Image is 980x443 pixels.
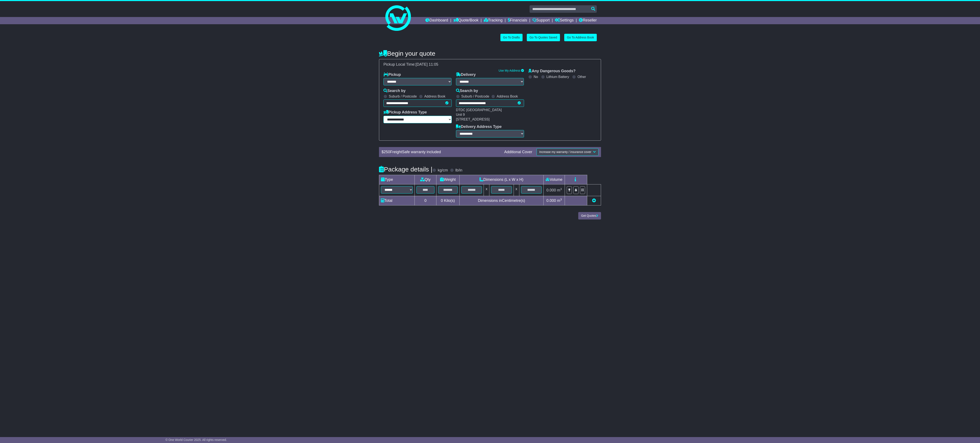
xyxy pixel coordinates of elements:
span: 0.000 [546,198,556,203]
label: Address Book [424,94,446,98]
td: x [484,184,489,196]
a: Reseller [579,17,597,24]
span: © One World Courier 2025. All rights reserved. [165,438,227,442]
td: Total [379,196,415,205]
div: Additional Cover [502,150,534,154]
h4: Begin your quote [379,50,601,57]
td: x [514,184,519,196]
td: Kilo(s) [436,196,459,205]
label: Lithium Battery [546,75,569,79]
button: Get Quotes [578,212,601,219]
label: Other [577,75,586,79]
span: Increase my warranty / insurance cover [539,150,591,154]
label: kg/cm [438,168,448,173]
a: Tracking [484,17,503,24]
label: Delivery [456,72,476,77]
a: Settings [555,17,574,24]
label: Any Dangerous Goods? [528,69,575,74]
label: Delivery Address Type [456,125,502,129]
span: 0.000 [546,188,556,192]
label: Pickup Address Type [383,110,427,115]
span: Unit 9 [456,113,465,116]
div: $ FreightSafe warranty included [379,150,502,154]
a: Use My Address [499,69,520,72]
td: Weight [436,175,459,184]
span: 0 [441,198,443,203]
td: Dimensions (L x W x H) [459,175,543,184]
span: [DATE] 11:05 [416,62,438,67]
h4: Package details | [379,166,432,173]
td: 0 [415,196,436,205]
label: Suburb / Postcode [389,94,417,98]
label: Pickup [383,72,401,77]
a: Financials [508,17,527,24]
span: 250 [384,150,390,154]
a: Support [532,17,550,24]
button: Increase my warranty / insurance cover [537,148,598,156]
span: m [557,198,562,203]
a: Dashboard [425,17,448,24]
sup: 3 [560,187,562,191]
a: Quote/Book [453,17,479,24]
a: Go To Quotes Saved [527,34,560,41]
label: Suburb / Postcode [461,94,489,98]
a: Go To Drafts [500,34,523,41]
span: m [557,188,562,192]
td: Dimensions in Centimetre(s) [459,196,543,205]
div: Pickup Local Time: [381,62,599,67]
span: [STREET_ADDRESS] [456,117,490,121]
label: Address Book [497,94,518,98]
td: Volume [543,175,565,184]
a: Go To Address Book [564,34,597,41]
label: No [534,75,538,79]
td: Qty [415,175,436,184]
a: Add new item [592,198,596,203]
td: Type [379,175,415,184]
span: DTDC [GEOGRAPHIC_DATA] [456,108,502,112]
sup: 3 [560,198,562,201]
label: lb/in [455,168,462,173]
label: Search by [383,89,406,93]
label: Search by [456,89,478,93]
